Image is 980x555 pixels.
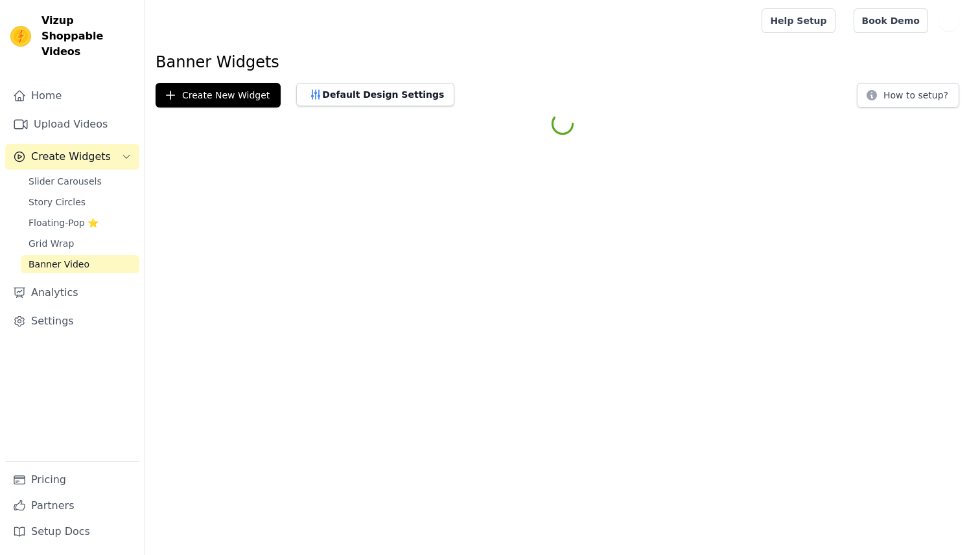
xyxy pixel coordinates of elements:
[29,258,89,271] span: Banner Video
[21,214,139,232] a: Floating-Pop ⭐
[156,52,970,73] h1: Banner Widgets
[29,175,102,188] span: Slider Carousels
[21,172,139,190] a: Slider Carousels
[5,493,139,519] a: Partners
[5,467,139,493] a: Pricing
[10,26,31,47] img: Vizup
[854,8,928,33] a: Book Demo
[29,237,74,250] span: Grid Wrap
[21,234,139,253] a: Grid Wrap
[857,92,959,104] a: How to setup?
[762,8,835,33] a: Help Setup
[857,83,959,108] button: How to setup?
[5,308,139,334] a: Settings
[5,111,139,137] a: Upload Videos
[5,280,139,306] a: Analytics
[21,193,139,211] a: Story Circles
[21,255,139,273] a: Banner Video
[296,83,454,106] button: Default Design Settings
[5,519,139,545] a: Setup Docs
[5,83,139,109] a: Home
[5,144,139,170] button: Create Widgets
[29,196,86,209] span: Story Circles
[156,83,281,108] button: Create New Widget
[31,149,111,164] span: Create Widgets
[41,13,134,60] span: Vizup Shoppable Videos
[29,216,99,229] span: Floating-Pop ⭐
